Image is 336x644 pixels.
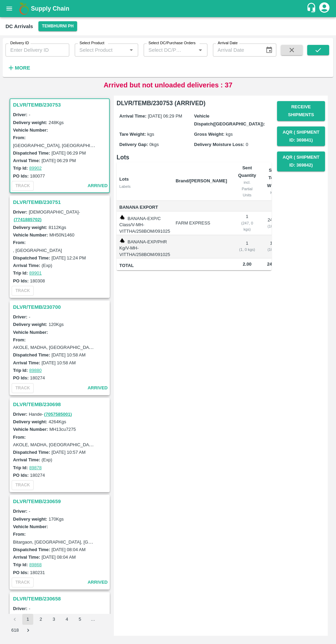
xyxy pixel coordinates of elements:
[117,211,170,235] td: BANANA-EXP/C Class/V-MH-VITTHA/258BOM/091025
[5,22,33,31] div: DC Arrivals
[13,278,29,283] label: PO Ids:
[149,142,159,147] span: 0 kgs
[13,400,108,409] h3: DLVR/TEMB/230698
[13,150,50,156] label: Dispatched Time:
[15,65,30,71] strong: More
[13,322,47,327] label: Delivery weight:
[13,263,40,268] label: Arrival Time:
[29,562,41,567] a: 89868
[30,278,45,283] label: 180308
[13,562,28,567] label: Trip Id:
[277,101,325,121] button: Receive Shipments
[13,497,108,506] h3: DLVR/TEMB/230659
[263,44,276,57] button: Choose date
[13,465,28,470] label: Trip Id:
[41,263,52,268] label: (Exp)
[49,517,64,522] label: 170 Kgs
[277,126,325,146] button: AQR ( Shipment Id: 369841)
[29,606,30,611] span: -
[80,40,104,46] label: Select Product
[41,457,52,462] label: (Exp)
[13,442,193,447] label: AKOLE, MADHA, [GEOGRAPHIC_DATA], [GEOGRAPHIC_DATA], [GEOGRAPHIC_DATA]
[277,151,325,171] button: AQR ( Shipment Id: 369842)
[13,337,26,342] label: From:
[13,532,26,537] label: From:
[29,412,73,417] span: Hande -
[13,209,80,222] span: [DEMOGRAPHIC_DATA] -
[31,4,306,13] a: Supply Chain
[13,547,50,552] label: Dispatched Time:
[74,614,85,625] button: Go to page 5
[49,232,74,238] label: MH50N1460
[13,198,108,207] h3: DLVR/TEMB/230751
[13,509,27,514] label: Driver:
[77,46,125,54] input: Select Product
[13,330,48,335] label: Vehicle Number:
[13,344,193,350] label: AKOLE, MADHA, [GEOGRAPHIC_DATA], [GEOGRAPHIC_DATA], [GEOGRAPHIC_DATA]
[41,158,76,163] label: [DATE] 06:29 PM
[13,232,48,238] label: Vehicle Number:
[87,182,108,190] span: arrived
[13,419,47,424] label: Delivery weight:
[30,375,45,380] label: 180274
[13,555,40,560] label: Arrival Time:
[9,625,21,636] button: Go to page 618
[13,539,228,545] label: Bitargaon, [GEOGRAPHIC_DATA], [GEOGRAPHIC_DATA], [GEOGRAPHIC_DATA], [GEOGRAPHIC_DATA]
[13,173,29,179] label: PO Ids:
[30,473,45,478] label: 180274
[170,211,232,235] td: FARM EXPRESS
[13,352,50,357] label: Dispatched Time:
[213,44,260,57] input: Arrival Date
[49,427,76,432] label: MH13cu7275
[267,223,280,229] div: ( 100 %)
[29,368,41,373] a: 89880
[13,112,27,117] label: Driver:
[148,40,195,46] label: Select DC/Purchase Orders
[238,165,256,178] b: Sent Quantity
[51,352,85,357] label: [DATE] 10:58 AM
[119,132,146,137] label: Tare Weight:
[146,46,185,54] input: Select DC/Purchase Orders
[13,143,206,148] label: [GEOGRAPHIC_DATA], [GEOGRAPHIC_DATA], [GEOGRAPHIC_DATA], [GEOGRAPHIC_DATA]
[29,465,41,470] a: 89878
[13,450,50,455] label: Dispatched Time:
[5,62,32,74] button: More
[13,166,28,171] label: Trip Id:
[262,235,286,258] td: 1 kg
[117,98,272,108] h6: DLVR/TEMB/230753 (ARRIVED)
[13,135,26,140] label: From:
[87,384,108,392] span: arrived
[13,412,27,417] label: Driver:
[13,255,50,260] label: Dispatched Time:
[51,547,85,552] label: [DATE] 08:04 AM
[17,2,31,15] img: logo
[38,21,77,31] button: Select DC
[13,368,28,373] label: Trip Id:
[119,238,125,243] img: weight
[104,80,232,90] p: Arrived but not unloaded deliveries : 37
[119,183,170,190] div: Labels
[5,44,69,57] input: Enter Delivery ID
[194,113,265,126] label: Vehicle Dispatch([GEOGRAPHIC_DATA]):
[13,225,47,230] label: Delivery weight:
[23,625,34,636] button: Go to next page
[267,168,282,188] b: Sent Total Weight
[13,606,27,611] label: Driver:
[306,2,318,15] div: customer-support
[13,594,108,603] h3: DLVR/TEMB/230658
[87,579,108,586] span: arrived
[35,614,46,625] button: Go to page 2
[119,113,146,119] label: Arrival Time:
[147,132,154,137] span: kgs
[13,570,29,575] label: PO Ids:
[13,127,48,133] label: Vehicle Number:
[41,360,75,365] label: [DATE] 10:58 AM
[226,132,233,137] span: kgs
[148,113,182,119] span: [DATE] 06:29 PM
[31,5,69,12] b: Supply Chain
[267,246,280,253] div: ( 100 %)
[267,262,287,267] span: 248.00 Kg
[218,40,238,46] label: Arrival Date
[13,457,40,462] label: Arrival Time:
[238,246,256,253] div: ( 1, 0 kgs)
